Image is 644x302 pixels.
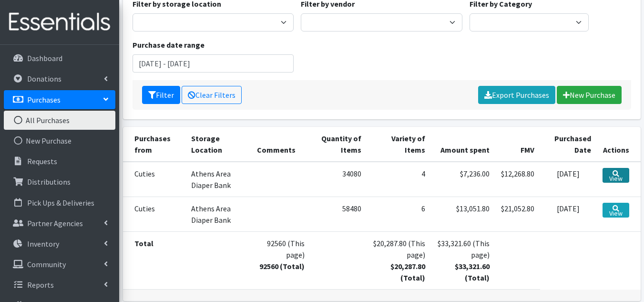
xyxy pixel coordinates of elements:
p: Purchases [27,95,61,104]
td: 58480 [310,197,367,231]
strong: $20,287.80 (Total) [390,261,425,282]
p: Distributions [27,177,71,187]
td: 92560 (This page) [251,231,310,289]
a: Export Purchases [478,86,555,104]
a: Community [4,255,115,274]
strong: 92560 (Total) [259,261,305,271]
a: Distributions [4,172,115,191]
th: Amount spent [431,127,495,162]
td: 34080 [310,162,367,197]
th: Purchases from [123,127,185,162]
a: Donations [4,69,115,88]
a: Purchases [4,90,115,109]
a: Inventory [4,234,115,253]
td: Cuties [123,197,185,231]
a: All Purchases [4,111,115,130]
p: Reports [27,280,54,290]
a: Requests [4,152,115,171]
td: 6 [367,197,431,231]
button: Filter [142,86,180,104]
td: Cuties [123,162,185,197]
a: Pick Ups & Deliveries [4,193,115,212]
td: $33,321.60 (This page) [431,231,495,289]
td: [DATE] [540,162,597,197]
a: Clear Filters [182,86,242,104]
a: New Purchase [557,86,622,104]
th: FMV [495,127,540,162]
input: January 1, 2011 - December 31, 2011 [133,54,294,73]
label: Purchase date range [133,39,204,51]
strong: $33,321.60 (Total) [455,261,490,282]
p: Partner Agencies [27,219,83,228]
td: Athens Area Diaper Bank [185,162,251,197]
a: Partner Agencies [4,214,115,233]
th: Variety of Items [367,127,431,162]
th: Actions [597,127,641,162]
p: Pick Ups & Deliveries [27,198,94,208]
td: [DATE] [540,197,597,231]
p: Donations [27,74,61,83]
th: Storage Location [185,127,251,162]
td: $20,287.80 (This page) [367,231,431,289]
a: Reports [4,275,115,294]
td: $7,236.00 [431,162,495,197]
td: $21,052.80 [495,197,540,231]
p: Inventory [27,239,59,249]
td: $13,051.80 [431,197,495,231]
img: HumanEssentials [4,6,115,38]
th: Comments [251,127,310,162]
a: Dashboard [4,49,115,68]
td: 4 [367,162,431,197]
p: Requests [27,156,57,166]
th: Purchased Date [540,127,597,162]
td: $12,268.80 [495,162,540,197]
p: Community [27,260,66,269]
td: Athens Area Diaper Bank [185,197,251,231]
strong: Total [134,239,153,248]
a: View [603,168,629,183]
th: Quantity of Items [310,127,367,162]
a: New Purchase [4,131,115,150]
p: Dashboard [27,53,62,63]
a: View [603,203,629,218]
